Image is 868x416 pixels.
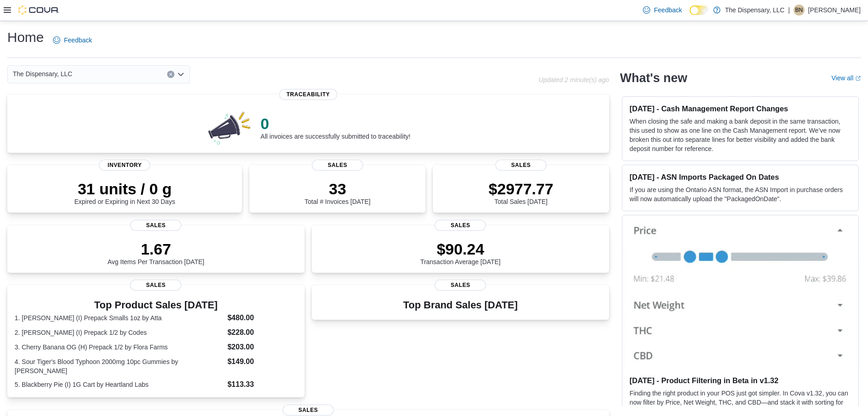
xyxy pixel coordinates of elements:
[227,327,297,338] dd: $228.00
[689,15,690,16] span: Dark Mode
[15,313,224,322] dt: 1. [PERSON_NAME] (I) Prepack Smalls 1oz by Atta
[620,71,687,85] h2: What's new
[261,114,410,140] div: All invoices are successfully submitted to traceability!
[15,343,224,352] dt: 3. Cherry Banana OG (H) Prepack 1/2 by Flora Farms
[49,31,95,49] a: Feedback
[74,180,175,198] p: 31 units / 0 g
[630,117,851,153] p: When closing the safe and making a bank deposit in the same transaction, this used to show as one...
[15,328,224,337] dt: 2. [PERSON_NAME] (I) Prepack 1/2 by Codes
[312,160,363,171] span: Sales
[15,357,224,375] dt: 4. Sour Tiger's Blood Typhoon 2000mg 10pc Gummies by [PERSON_NAME]
[305,180,370,205] div: Total # Invoices [DATE]
[99,160,150,171] span: Inventory
[630,376,851,385] h3: [DATE] - Product Filtering in Beta in v1.32
[689,5,709,15] input: Dark Mode
[108,240,205,258] p: 1.67
[15,380,224,389] dt: 5. Blackberry Pie (I) 1G Cart by Heartland Labs
[489,180,553,205] div: Total Sales [DATE]
[831,74,861,82] a: View allExternal link
[167,71,174,78] button: Clear input
[64,36,92,45] span: Feedback
[435,280,486,291] span: Sales
[630,104,851,113] h3: [DATE] - Cash Management Report Changes
[130,220,181,231] span: Sales
[279,89,337,100] span: Traceability
[654,5,682,15] span: Feedback
[74,180,175,205] div: Expired or Expiring in Next 30 Days
[495,160,547,171] span: Sales
[630,185,851,203] p: If you are using the Ontario ASN format, the ASN Import in purchase orders will now automatically...
[630,172,851,182] h3: [DATE] - ASN Imports Packaged On Dates
[725,5,784,16] p: The Dispensary, LLC
[539,76,609,83] p: Updated 2 minute(s) ago
[7,28,44,47] h1: Home
[794,5,805,16] div: Benjamin Nichols
[421,240,501,258] p: $90.24
[403,300,518,311] h3: Top Brand Sales [DATE]
[130,280,181,291] span: Sales
[177,71,184,78] button: Open list of options
[639,1,685,19] a: Feedback
[305,180,370,198] p: 33
[855,76,861,81] svg: External link
[808,5,861,16] p: [PERSON_NAME]
[227,312,297,323] dd: $480.00
[261,114,410,133] p: 0
[13,68,72,79] span: The Dispensary, LLC
[108,240,205,265] div: Avg Items Per Transaction [DATE]
[206,109,253,146] img: 0
[18,5,59,15] img: Cova
[435,220,486,231] span: Sales
[795,5,803,16] span: BN
[489,180,553,198] p: $2977.77
[227,356,297,367] dd: $149.00
[788,5,790,16] p: |
[421,240,501,265] div: Transaction Average [DATE]
[283,405,334,416] span: Sales
[227,342,297,353] dd: $203.00
[15,300,297,311] h3: Top Product Sales [DATE]
[227,379,297,390] dd: $113.33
